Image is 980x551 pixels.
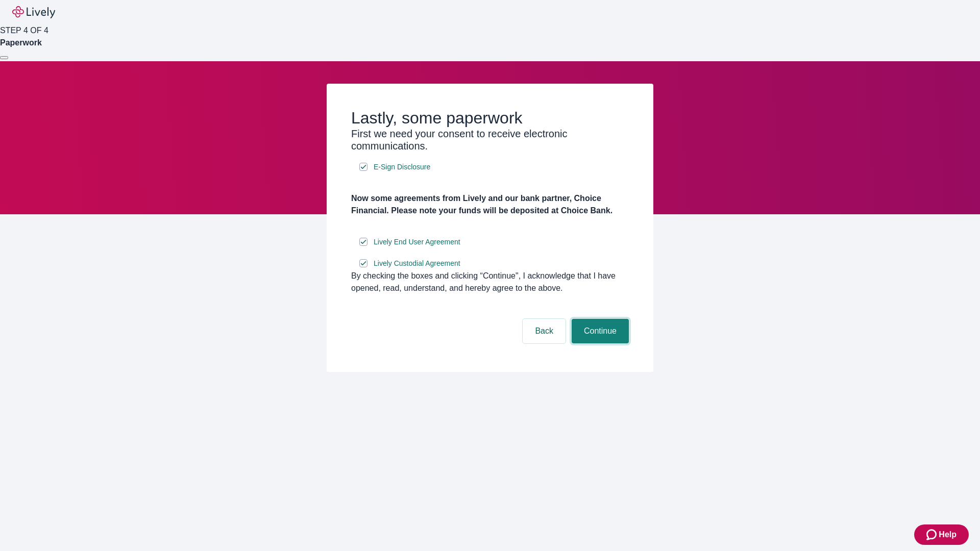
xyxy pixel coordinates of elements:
button: Zendesk support iconHelp [914,524,969,545]
span: Help [939,529,957,541]
svg: Zendesk support icon [926,529,939,541]
h2: Lastly, some paperwork [351,108,629,128]
button: Back [523,319,566,343]
span: Lively Custodial Agreement [374,258,460,269]
h3: First we need your consent to receive electronic communications. [351,128,629,152]
span: Lively End User Agreement [374,237,460,247]
a: e-sign disclosure document [372,257,462,270]
span: E-Sign Disclosure [374,162,430,172]
img: Lively [12,6,55,18]
a: e-sign disclosure document [372,161,432,173]
div: By checking the boxes and clicking “Continue", I acknowledge that I have opened, read, understand... [351,270,629,294]
button: Continue [572,319,629,343]
h4: Now some agreements from Lively and our bank partner, Choice Financial. Please note your funds wi... [351,192,629,217]
a: e-sign disclosure document [372,236,462,248]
